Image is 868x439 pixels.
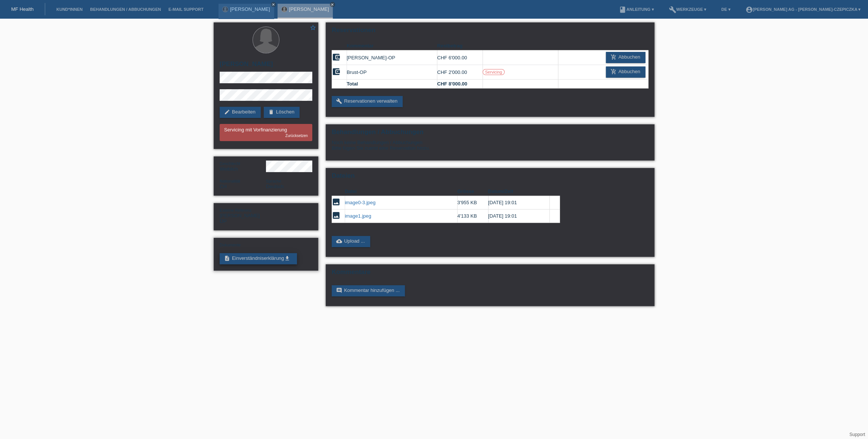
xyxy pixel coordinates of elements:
[220,243,241,247] span: Dokumente
[336,287,342,293] i: comment
[457,209,488,223] td: 4'133 KB
[266,184,284,189] span: Deutsch
[289,6,329,12] a: [PERSON_NAME]
[347,50,437,65] td: [PERSON_NAME]-OP
[310,24,316,32] a: star_border
[220,207,266,224] div: [PERSON_NAME] OP
[483,69,505,75] label: Servicing
[347,65,437,80] td: Brust-OP
[220,124,312,141] div: Servicing mit Vorfinanzierung
[332,128,648,140] h2: Behandlungen / Abbuchungen
[53,7,86,12] a: Kund*innen
[437,50,482,65] td: CHF 6'000.00
[285,134,308,138] a: Zurücksetzen
[220,208,252,212] span: Externe Referenz
[610,54,616,60] i: add_shopping_cart
[220,184,227,189] span: Schweiz
[332,211,341,220] i: image
[332,197,341,206] i: image
[266,179,281,183] span: Sprache
[332,27,648,38] h2: Reservationen
[745,6,753,13] i: account_circle
[86,7,165,12] a: Behandlungen / Abbuchungen
[271,2,276,7] a: close
[332,53,341,62] i: account_balance_wallet
[332,268,648,280] h2: Kommentare
[165,7,207,12] a: E-Mail Support
[669,6,676,13] i: build
[336,238,342,244] i: cloud_upload
[437,41,482,50] th: Restbetrag
[332,236,370,247] a: cloud_uploadUpload ...
[284,255,290,261] i: get_app
[849,432,865,437] a: Support
[488,209,549,223] td: [DATE] 19:01
[336,98,342,104] i: build
[665,7,710,12] a: buildWerkzeuge ▾
[615,7,657,12] a: bookAnleitung ▾
[437,65,482,80] td: CHF 2'000.00
[310,24,316,31] i: star_border
[345,213,371,219] a: image1.jpeg
[345,187,457,196] th: Datei
[224,109,230,115] i: edit
[437,81,467,87] b: CHF 8'000.00
[332,285,405,296] a: commentKommentar hinzufügen ...
[220,161,240,166] span: Geschlecht
[347,41,437,50] th: Kommentar
[332,172,648,183] h2: Dateien
[332,96,403,107] a: buildReservationen verwalten
[220,161,266,172] div: Weiblich
[332,140,648,156] div: Noch keine Behandlungen / Abbuchungen Bitte fügen Sie zuerst eine Reservation hinzu.
[457,196,488,209] td: 3'955 KB
[347,81,358,87] b: Total
[488,187,549,196] th: Datum/Zeit
[220,179,240,183] span: Nationalität
[619,6,626,13] i: book
[457,187,488,196] th: Grösse
[224,255,230,261] i: description
[345,200,375,205] a: image0-3.jpeg
[717,7,734,12] a: DE ▾
[230,6,270,12] a: [PERSON_NAME]
[330,2,335,7] a: close
[220,60,312,72] h2: [PERSON_NAME]
[606,66,645,78] a: add_shopping_cartAbbuchen
[264,107,300,118] a: deleteLöschen
[220,107,261,118] a: editBearbeiten
[331,3,334,6] i: close
[332,67,341,76] i: account_balance_wallet
[272,3,275,6] i: close
[11,6,34,12] a: MF Health
[268,109,274,115] i: delete
[741,7,864,12] a: account_circle[PERSON_NAME] AG - [PERSON_NAME]-Czepiczka ▾
[220,253,297,264] a: descriptionEinverständniserklärungget_app
[610,69,616,75] i: add_shopping_cart
[606,52,645,63] a: add_shopping_cartAbbuchen
[488,196,549,209] td: [DATE] 19:01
